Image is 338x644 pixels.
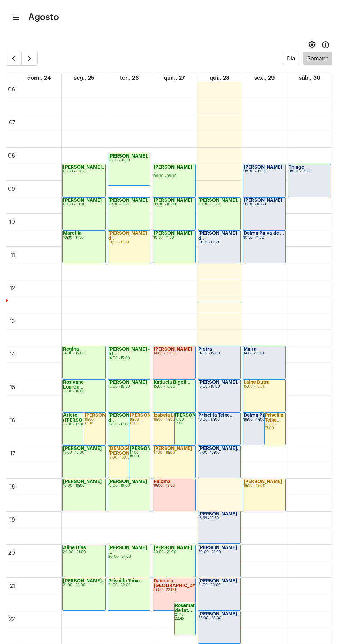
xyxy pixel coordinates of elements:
div: 15 [9,384,17,391]
strong: [PERSON_NAME] [153,545,192,550]
span: Agosto [28,12,59,23]
div: 17:00 - 18:00 [63,451,105,455]
strong: [PERSON_NAME] [198,545,237,550]
button: Semana Anterior [6,52,22,66]
strong: [PERSON_NAME]... [108,198,151,202]
strong: [PERSON_NAME] d... [108,413,147,422]
strong: Rosemary de fat... [175,603,198,613]
div: 18:59 - 19:59 [198,516,240,520]
strong: Maíra [243,347,257,351]
div: 17:00 - 18:00 [198,451,240,455]
div: 14:00 - 15:00 [198,352,240,355]
div: 10:30 - 11:30 [243,236,285,240]
strong: [PERSON_NAME]... [198,446,241,451]
div: 21:00 - 22:00 [108,583,150,587]
mat-icon: Info [321,41,330,49]
div: 10:30 - 11:30 [108,241,150,244]
mat-icon: sidenav icon [12,13,19,22]
strong: Delma Paiva de ... [243,413,284,417]
strong: [PERSON_NAME]... [198,380,241,384]
strong: Pietra [198,347,212,351]
div: 12 [9,285,17,291]
strong: [PERSON_NAME] [153,198,192,202]
button: settings [305,38,319,52]
div: 09:30 - 10:30 [153,203,195,207]
div: 16:00 - 17:00 [153,418,195,422]
strong: [PERSON_NAME]... [63,578,106,583]
strong: [PERSON_NAME]... [108,154,151,158]
div: 16:00 - 17:00 [198,418,240,422]
strong: [PERSON_NAME] [198,578,237,583]
strong: Arlete ([PERSON_NAME]... [63,413,108,422]
span: settings [308,41,316,49]
a: 27 de agosto de 2025 [162,74,186,82]
strong: [PERSON_NAME] [130,446,168,451]
a: 24 de agosto de 2025 [26,74,52,82]
strong: Danniela [GEOGRAPHIC_DATA] [153,578,203,588]
div: 08:30 - 09:30 [289,170,330,173]
div: 20:00 - 21:00 [108,555,150,559]
div: 16:00 - 17:00 [265,423,285,430]
div: 15:00 - 16:00 [198,385,240,389]
div: 16:00 - 17:00 [84,418,105,425]
div: 18 [8,484,17,490]
button: Dia [283,52,299,65]
div: 14:00 - 15:00 [243,352,285,355]
strong: [PERSON_NAME] [153,231,192,235]
div: 14 [8,351,17,358]
div: 15:00 - 16:00 [108,385,150,389]
strong: [PERSON_NAME] [243,479,282,484]
strong: [PERSON_NAME] [108,479,147,484]
div: 14:00 - 15:00 [108,356,150,360]
div: 13 [8,318,17,324]
div: 15:00 - 16:00 [153,385,195,389]
a: 30 de agosto de 2025 [298,74,322,82]
strong: [PERSON_NAME] [175,413,213,417]
strong: Priscilla Teixe... [265,413,284,422]
div: 16:00 - 17:00 [243,418,285,422]
button: Semana [303,52,332,65]
strong: Delma Paiva de ... [243,231,284,235]
strong: [PERSON_NAME]... [63,165,106,169]
strong: Priscilla Teixe... [198,413,234,417]
div: 08:30 - 09:30 [63,170,105,173]
strong: Priscilla Teixe... [108,578,144,583]
button: Próximo Semana [21,52,38,66]
div: 16:00 - 17:00 [108,423,150,426]
a: 29 de agosto de 2025 [253,74,276,82]
div: 10 [8,219,17,225]
div: 17 [9,451,17,457]
div: 22 [8,616,17,622]
div: 08 [7,153,17,159]
strong: LaÍne Dutra [243,380,270,384]
div: 21:00 - 22:00 [153,588,195,592]
strong: Izabela Lisboa [153,413,186,417]
strong: [PERSON_NAME] ... [153,165,192,174]
strong: [PERSON_NAME] [63,198,102,202]
div: 21:45 - 22:45 [175,613,195,621]
button: Info [319,38,332,52]
div: 15:00 - 16:00 [243,385,285,389]
strong: [PERSON_NAME] [153,347,192,351]
div: 16 [8,417,17,424]
strong: [DEMOGRAPHIC_DATA][PERSON_NAME] [108,446,162,455]
div: 09:30 - 10:30 [108,203,150,207]
strong: [PERSON_NAME] [243,165,282,169]
strong: [PERSON_NAME] d... [198,231,237,240]
strong: [PERSON_NAME] [63,479,102,484]
div: 09:30 - 10:30 [198,203,240,207]
div: 10:30 - 11:30 [153,236,195,240]
strong: Regina [63,347,79,351]
div: 18:00 - 19:00 [153,484,195,488]
div: 20:00 - 21:00 [153,550,195,554]
div: 21:00 - 22:00 [63,583,105,587]
strong: [PERSON_NAME]... [84,413,127,417]
strong: [PERSON_NAME]... [198,198,241,202]
strong: [PERSON_NAME]... [198,612,241,616]
div: 17:00 - 18:00 [130,451,150,459]
strong: [PERSON_NAME] [243,198,282,202]
div: 10:30 - 11:30 [63,236,105,240]
div: 15:00 - 16:00 [63,390,105,393]
strong: Marcilia [63,231,82,235]
div: 09 [7,186,17,192]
